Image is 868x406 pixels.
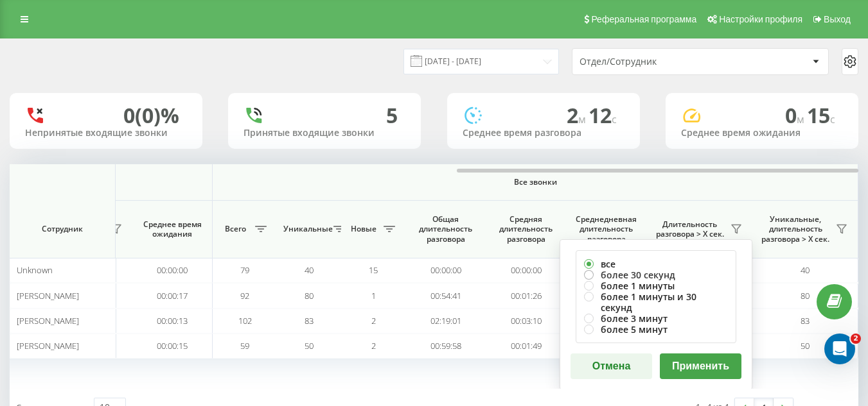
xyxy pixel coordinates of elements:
span: 1 [371,290,376,301]
div: Непринятые входящие звонки [25,128,187,139]
iframe: Intercom live chat [824,334,855,364]
div: 5 [386,103,398,128]
td: 02:19:01 [405,309,486,334]
span: 59 [240,340,249,351]
td: 00:00:15 [132,334,213,359]
td: 00:01:49 [486,334,566,359]
td: 00:54:41 [405,283,486,308]
span: [PERSON_NAME] [17,290,79,301]
span: м [797,112,807,126]
span: 2 [371,340,376,351]
span: м [578,112,589,126]
span: 92 [240,290,249,301]
label: более 30 секунд [584,269,728,280]
label: более 1 минуты и 30 секунд [584,291,728,313]
td: 00:00:00 [132,258,213,283]
td: 00:01:26 [486,283,566,308]
span: Выход [824,14,851,24]
span: Сотрудник [21,224,104,234]
span: 40 [305,264,314,276]
span: 80 [801,290,810,301]
span: Реферальная программа [591,14,696,24]
label: более 5 минут [584,324,728,335]
span: 15 [369,264,378,276]
td: 00:00:00 [486,258,566,283]
div: Принятые входящие звонки [244,128,405,139]
div: Среднее время разговора [463,128,624,139]
span: c [830,112,835,126]
span: Unknown [17,264,53,276]
span: Общая длительность разговора [415,214,476,244]
span: 0 [785,101,807,129]
td: 00:00:00 [405,258,486,283]
span: Среднедневная длительность разговора [576,214,637,244]
span: 2 [371,315,376,326]
span: 50 [305,340,314,351]
button: Применить [660,353,741,379]
span: [PERSON_NAME] [17,340,79,351]
span: Уникальные, длительность разговора > Х сек. [759,214,832,244]
td: 00:03:10 [486,309,566,334]
span: 2 [851,334,861,344]
label: более 3 минут [584,313,728,324]
span: 15 [807,101,835,129]
span: Всего [219,224,251,234]
span: 102 [238,315,252,326]
span: Новые [348,224,380,234]
span: Настройки профиля [719,14,802,24]
span: [PERSON_NAME] [17,315,79,326]
span: 83 [305,315,314,326]
span: 12 [589,101,617,129]
span: 80 [305,290,314,301]
span: 79 [240,264,249,276]
td: 00:00:13 [132,309,213,334]
span: Все звонки [251,177,820,187]
span: 83 [801,315,810,326]
span: Среднее время ожидания [142,219,202,239]
div: 0 (0)% [123,103,179,128]
span: Средняя длительность разговора [495,214,556,244]
td: 00:00:17 [132,283,213,308]
div: Отдел/Сотрудник [580,56,733,67]
td: 00:59:58 [405,334,486,359]
button: Отмена [571,353,652,379]
span: 40 [801,264,810,276]
span: 50 [801,340,810,351]
label: более 1 минуты [584,280,728,291]
span: Уникальные [283,224,330,234]
div: Среднее время ожидания [681,128,843,139]
span: 2 [567,101,589,129]
label: все [584,258,728,269]
span: Длительность разговора > Х сек. [653,219,727,239]
span: c [612,112,617,126]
